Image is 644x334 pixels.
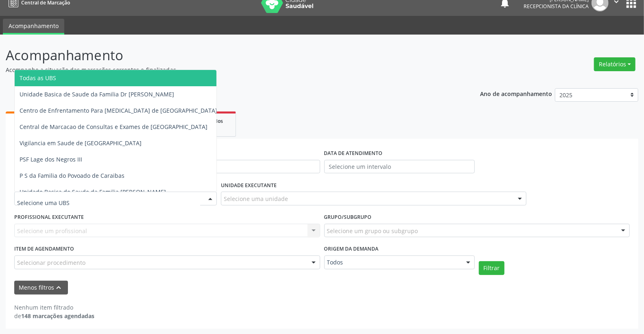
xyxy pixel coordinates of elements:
span: Unidade Basica de Saude da Familia Dr [PERSON_NAME] [20,90,174,98]
span: Central de Marcacao de Consultas e Exames de [GEOGRAPHIC_DATA] [20,123,207,131]
strong: 148 marcações agendadas [21,312,94,320]
div: Nenhum item filtrado [14,303,94,312]
button: Relatórios [594,57,635,71]
label: DATA DE ATENDIMENTO [324,147,383,160]
input: Selecione um intervalo [324,160,475,174]
p: Acompanhe a situação das marcações correntes e finalizadas [6,65,449,74]
span: Unidade Basica de Saude da Familia [PERSON_NAME] [20,188,166,196]
span: Todas as UBS [20,74,56,82]
input: Selecione uma UBS [17,194,200,211]
span: Selecionar procedimento [17,258,85,267]
button: Menos filtroskeyboard_arrow_up [14,281,68,295]
label: UNIDADE EXECUTANTE [221,179,277,192]
i: keyboard_arrow_up [55,283,63,292]
div: de [14,312,94,320]
span: Todos [327,258,458,266]
span: Vigilancia em Saude de [GEOGRAPHIC_DATA] [20,139,142,147]
span: Selecione um grupo ou subgrupo [327,227,418,235]
button: Filtrar [479,261,504,275]
label: Origem da demanda [324,243,379,255]
label: Item de agendamento [14,243,74,255]
span: Recepcionista da clínica [524,3,589,10]
p: Ano de acompanhamento [480,88,552,98]
label: Grupo/Subgrupo [324,211,372,224]
span: Centro de Enfrentamento Para [MEDICAL_DATA] de [GEOGRAPHIC_DATA] [20,107,217,114]
a: Acompanhamento [3,19,64,35]
label: PROFISSIONAL EXECUTANTE [14,211,84,224]
span: Selecione uma unidade [224,194,288,203]
p: Acompanhamento [6,45,449,65]
span: P S da Familia do Povoado de Caraibas [20,172,124,179]
span: PSF Lage dos Negros III [20,155,82,163]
